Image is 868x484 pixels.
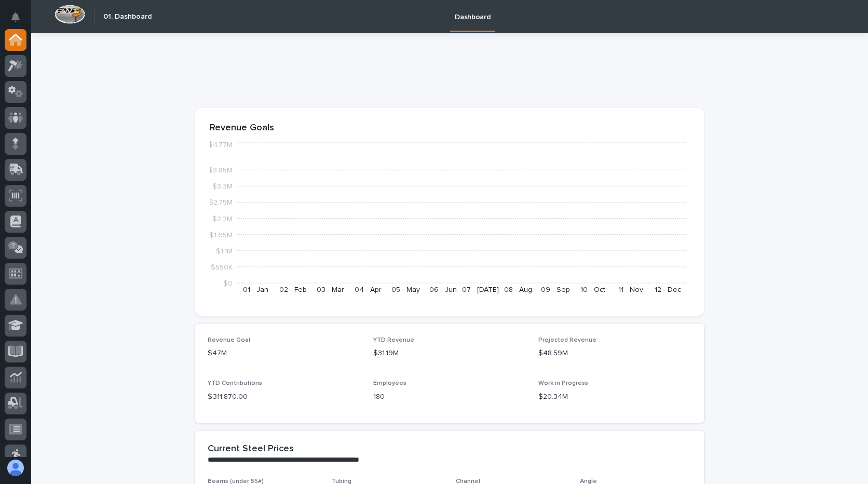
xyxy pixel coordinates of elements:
[208,337,250,343] span: Revenue Goal
[279,286,307,293] text: 02 - Feb
[373,380,406,386] span: Employees
[655,286,681,293] text: 12 - Dec
[355,286,382,293] text: 04 - Apr
[504,286,532,293] text: 08 - Aug
[208,167,233,174] tspan: $3.85M
[5,6,26,28] button: Notifications
[212,215,233,222] tspan: $2.2M
[373,392,526,402] p: 180
[13,12,26,29] div: Notifications
[429,286,457,293] text: 06 - Jun
[317,286,344,293] text: 03 - Mar
[391,286,420,293] text: 05 - May
[209,231,233,238] tspan: $1.65M
[103,12,152,21] h2: 01. Dashboard
[243,286,268,293] text: 01 - Jan
[373,348,526,359] p: $31.19M
[462,286,499,293] text: 07 - [DATE]
[538,380,588,386] span: Work in Progress
[212,183,233,190] tspan: $3.3M
[216,247,233,254] tspan: $1.1M
[5,457,26,479] button: users-avatar
[208,348,361,359] p: $47M
[618,286,643,293] text: 11 - Nov
[55,5,85,24] img: Workspace Logo
[208,380,262,386] span: YTD Contributions
[211,263,233,271] tspan: $550K
[223,280,233,287] tspan: $0
[210,123,689,134] p: Revenue Goals
[208,392,361,402] p: $ 311,870.00
[209,199,233,206] tspan: $2.75M
[538,392,691,402] p: $20.34M
[541,286,570,293] text: 09 - Sep
[538,348,691,359] p: $48.59M
[373,337,414,343] span: YTD Revenue
[208,443,294,455] h2: Current Steel Prices
[580,286,605,293] text: 10 - Oct
[208,141,233,149] tspan: $4.77M
[538,337,596,343] span: Projected Revenue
